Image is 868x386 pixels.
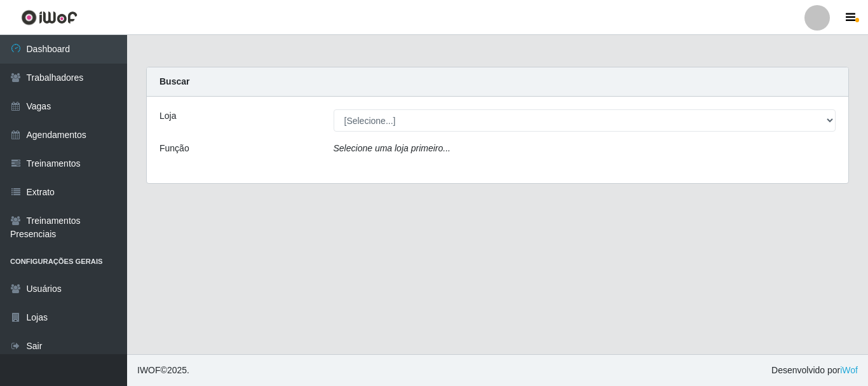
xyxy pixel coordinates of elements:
label: Loja [159,109,176,123]
span: © 2025 . [137,364,189,377]
i: Selecione uma loja primeiro... [334,143,451,153]
label: Função [159,142,189,155]
span: IWOF [137,365,161,375]
span: Desenvolvido por [771,364,858,377]
img: CoreUI Logo [21,10,78,25]
a: iWof [840,365,858,375]
strong: Buscar [159,76,189,86]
